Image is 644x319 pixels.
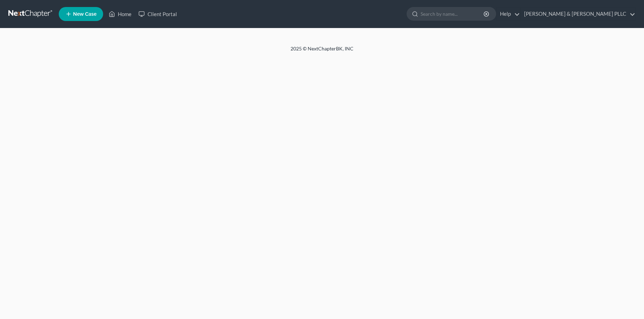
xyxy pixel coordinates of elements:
[123,45,521,58] div: 2025 © NextChapterBK, INC
[73,12,96,17] span: New Case
[521,8,635,20] a: [PERSON_NAME] & [PERSON_NAME] PLLC
[105,8,135,20] a: Home
[135,8,180,20] a: Client Portal
[421,7,485,20] input: Search by name...
[496,8,520,20] a: Help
